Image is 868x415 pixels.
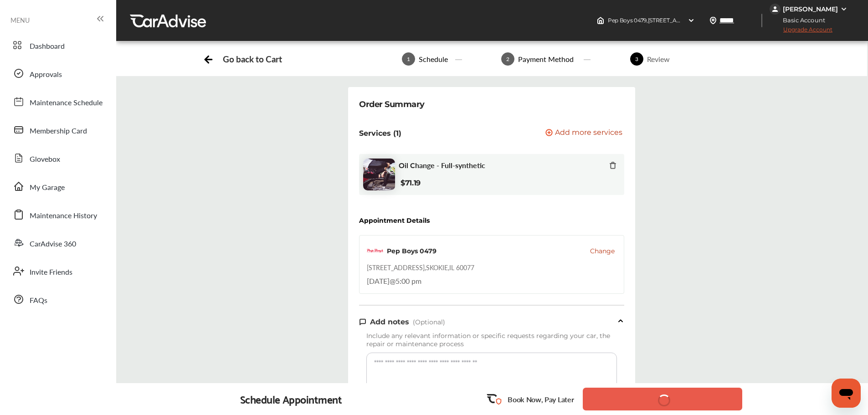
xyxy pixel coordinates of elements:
span: 2 [501,52,514,66]
div: Review [643,54,673,64]
div: [STREET_ADDRESS] , SKOKIE , IL 60077 [367,263,474,272]
div: Appointment Details [359,217,430,224]
a: Add more services [545,129,624,138]
a: Approvals [8,61,107,85]
div: Schedule Appointment [240,393,342,405]
img: logo-pepboys.png [367,243,383,259]
span: 3 [630,52,643,66]
span: @ [390,276,395,286]
span: CarAdvise 360 [30,238,76,250]
span: Add notes [370,318,409,326]
iframe: Button to launch messaging window [832,379,861,408]
button: Change [590,246,615,256]
span: 1 [402,52,415,66]
span: Maintenance Schedule [30,97,103,109]
span: Approvals [30,69,62,81]
span: My Garage [30,182,65,194]
img: note-icon.db9493fa.svg [359,318,366,326]
div: Schedule [415,54,452,64]
span: Oil Change - Full-synthetic [399,161,485,169]
a: Glovebox [8,146,107,170]
span: Add more services [555,129,622,138]
a: Dashboard [8,33,107,57]
button: Confirm and Book [583,388,742,410]
img: header-divider.bc55588e.svg [761,14,762,27]
b: $71.19 [401,179,421,187]
span: Include any relevant information or specific requests regarding your car, the repair or maintenan... [366,332,610,348]
span: Pep Boys 0479 , [STREET_ADDRESS] SKOKIE , IL 60077 [608,17,746,24]
p: Services (1) [359,129,401,138]
img: jVpblrzwTbfkPYzPPzSLxeg0AAAAASUVORK5CYII= [770,4,781,15]
img: oil-change-thumb.jpg [363,159,395,190]
span: FAQs [30,295,47,307]
div: Go back to Cart [223,54,282,64]
div: [PERSON_NAME] [783,5,838,13]
a: Invite Friends [8,259,107,283]
p: Book Now, Pay Later [508,394,574,405]
span: Glovebox [30,154,60,165]
span: (Optional) [413,318,445,326]
button: Add more services [545,129,622,138]
a: Membership Card [8,118,107,142]
div: Order Summary [359,98,425,111]
a: Maintenance Schedule [8,90,107,113]
div: Pep Boys 0479 [387,246,437,256]
span: Basic Account [770,15,832,25]
span: Membership Card [30,125,87,137]
a: My Garage [8,174,107,198]
span: Upgrade Account [770,26,832,37]
span: Invite Friends [30,266,72,278]
div: Payment Method [514,54,577,64]
img: header-down-arrow.9dd2ce7d.svg [688,17,695,24]
span: MENU [10,16,30,24]
span: Maintenance History [30,210,97,222]
a: CarAdvise 360 [8,231,107,255]
img: header-home-logo.8d720a4f.svg [597,17,604,24]
img: location_vector.a44bc228.svg [709,17,717,24]
span: 5:00 pm [395,276,421,286]
a: FAQs [8,287,107,311]
span: Dashboard [30,41,65,52]
a: Maintenance History [8,203,107,226]
span: [DATE] [367,276,390,286]
img: WGsFRI8htEPBVLJbROoPRyZpYNWhNONpIPPETTm6eUC0GeLEiAAAAAElFTkSuQmCC [840,5,847,13]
